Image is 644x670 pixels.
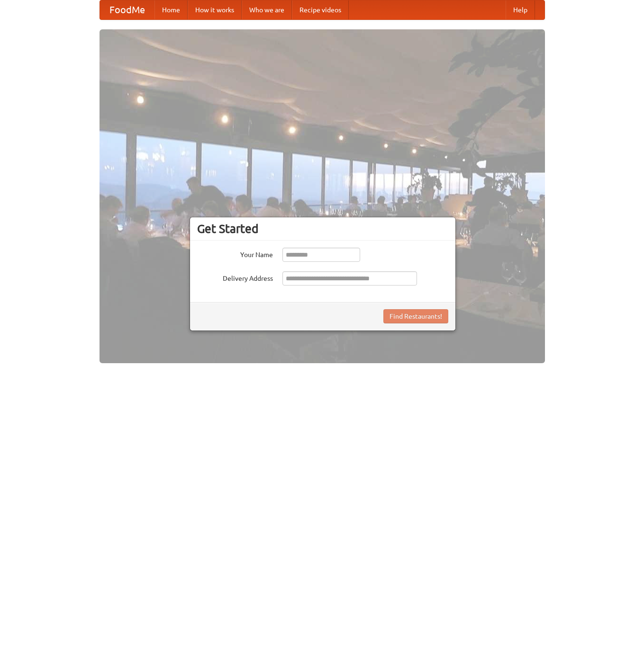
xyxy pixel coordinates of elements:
[383,309,448,323] button: Find Restaurants!
[292,0,349,19] a: Recipe videos
[197,248,273,259] label: Your Name
[100,0,154,19] a: FoodMe
[506,0,535,19] a: Help
[242,0,292,19] a: Who we are
[197,271,273,283] label: Delivery Address
[197,222,448,236] h3: Get Started
[188,0,242,19] a: How it works
[154,0,188,19] a: Home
